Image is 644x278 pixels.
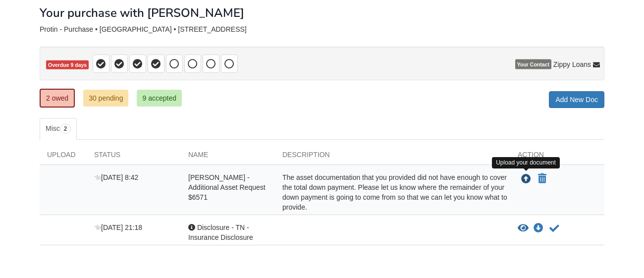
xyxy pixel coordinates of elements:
span: Overdue 9 days [46,60,89,70]
a: Add New Doc [549,91,604,108]
span: Zippy Loans [553,59,591,69]
a: Misc [40,118,77,140]
button: Acknowledge receipt of document [548,222,560,234]
div: Action [510,150,604,165]
a: 9 accepted [137,90,182,107]
a: 2 owed [40,89,75,108]
button: Declare Dina Protin - Additional Asset Request $6571 not applicable [537,173,547,185]
button: Upload Dina Protin - Additional Asset Request $6571 [520,172,532,185]
span: Disclosure - TN - Insurance Disclosure [188,223,253,241]
button: View Disclosure - TN - Insurance Disclosure [518,223,529,233]
span: [PERSON_NAME] - Additional Asset Request $6571 [188,173,266,201]
span: Your Contact [515,59,551,69]
span: [DATE] 8:42 [94,173,138,181]
div: Description [275,150,510,165]
span: 2 [60,124,71,134]
a: Download Disclosure - TN - Insurance Disclosure [534,224,543,232]
span: [DATE] 21:18 [94,223,142,231]
div: Name [181,150,275,165]
a: 30 pending [83,90,128,107]
div: Upload [40,150,87,165]
div: The asset documentation that you provided did not have enough to cover the total down payment. Pl... [275,172,510,212]
div: Protin - Purchase • [GEOGRAPHIC_DATA] • [STREET_ADDRESS] [40,25,604,34]
h1: Your purchase with [PERSON_NAME] [40,6,244,19]
div: Status [87,150,181,165]
div: Upload your document [492,157,560,168]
